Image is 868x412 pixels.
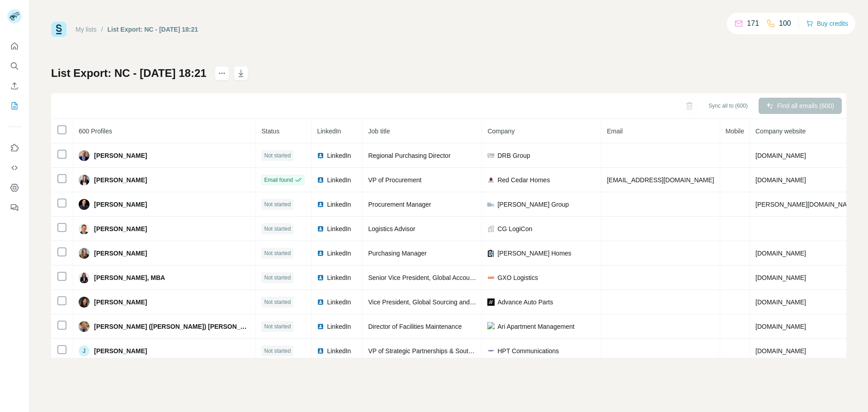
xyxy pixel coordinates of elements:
[7,199,22,216] button: Feedback
[79,272,90,283] img: Avatar
[79,150,90,161] img: Avatar
[79,346,90,356] div: J
[497,298,553,307] span: Advance Auto Parts
[327,298,351,307] span: LinkedIn
[317,274,324,281] img: LinkedIn logo
[747,18,759,29] p: 171
[726,128,744,135] span: Mobile
[79,175,90,185] img: Avatar
[264,274,291,282] span: Not started
[51,22,66,37] img: Surfe Logo
[79,321,90,332] img: Avatar
[7,58,22,74] button: Search
[327,200,351,209] span: LinkedIn
[497,322,574,331] span: Ari Apartment Management
[94,175,147,185] span: [PERSON_NAME]
[317,250,324,257] img: LinkedIn logo
[327,346,351,355] span: LinkedIn
[497,151,530,160] span: DRB Group
[79,128,112,135] span: 600 Profiles
[75,26,97,33] a: My lists
[368,201,431,208] span: Procurement Manager
[755,128,806,135] span: Company website
[487,152,495,159] img: company-logo
[487,347,495,355] img: company-logo
[94,200,147,209] span: [PERSON_NAME]
[79,248,90,259] img: Avatar
[7,78,22,94] button: Enrich CSV
[708,102,748,110] span: Sync all to (600)
[487,274,495,281] img: company-logo
[487,298,495,306] img: company-logo
[327,175,351,185] span: LinkedIn
[317,323,324,330] img: LinkedIn logo
[94,151,147,160] span: [PERSON_NAME]
[368,152,450,159] span: Regional Purchasing Director
[317,225,324,232] img: LinkedIn logo
[7,160,22,176] button: Use Surfe API
[215,66,229,81] button: actions
[755,152,806,159] span: [DOMAIN_NAME]
[779,18,791,29] p: 100
[94,322,250,331] span: [PERSON_NAME] ([PERSON_NAME]) [PERSON_NAME]
[7,38,22,54] button: Quick start
[264,249,291,257] span: Not started
[264,298,291,306] span: Not started
[79,223,90,234] img: Avatar
[317,201,324,208] img: LinkedIn logo
[368,225,415,232] span: Logistics Advisor
[94,273,165,282] span: [PERSON_NAME], MBA
[368,323,462,330] span: Director of Facilities Maintenance
[327,322,351,331] span: LinkedIn
[94,249,147,258] span: [PERSON_NAME]
[108,25,198,34] div: List Export: NC - [DATE] 18:21
[755,250,806,257] span: [DOMAIN_NAME]
[487,176,495,184] img: company-logo
[497,224,532,233] span: CG LogiCon
[317,347,324,355] img: LinkedIn logo
[317,152,324,159] img: LinkedIn logo
[327,273,351,282] span: LinkedIn
[368,250,426,257] span: Purchasing Manager
[7,180,22,196] button: Dashboard
[607,128,623,135] span: Email
[702,99,754,113] button: Sync all to (600)
[368,274,511,281] span: Senior Vice President, Global Accounts/Operations
[327,151,351,160] span: LinkedIn
[79,297,90,308] img: Avatar
[497,249,571,258] span: [PERSON_NAME] Homes
[487,250,495,257] img: company-logo
[368,298,545,306] span: Vice President, Global Sourcing and Merchandising Operations
[94,298,147,307] span: [PERSON_NAME]
[261,128,279,135] span: Status
[264,176,292,184] span: Email found
[51,66,207,81] h1: List Export: NC - [DATE] 18:21
[317,128,341,135] span: LinkedIn
[317,298,324,306] img: LinkedIn logo
[755,201,858,208] span: [PERSON_NAME][DOMAIN_NAME]
[755,323,806,330] span: [DOMAIN_NAME]
[368,347,550,355] span: VP of Strategic Partnerships & Southeast Region Sales Manager
[327,224,351,233] span: LinkedIn
[317,176,324,184] img: LinkedIn logo
[755,347,806,355] span: [DOMAIN_NAME]
[497,175,550,185] span: Red Cedar Homes
[7,140,22,156] button: Use Surfe on LinkedIn
[755,176,806,184] span: [DOMAIN_NAME]
[487,128,514,135] span: Company
[487,201,495,208] img: company-logo
[497,200,569,209] span: [PERSON_NAME] Group
[264,322,291,331] span: Not started
[368,128,390,135] span: Job title
[806,17,848,30] button: Buy credits
[94,346,147,355] span: [PERSON_NAME]
[327,249,351,258] span: LinkedIn
[755,298,806,306] span: [DOMAIN_NAME]
[497,273,538,282] span: GXO Logistics
[755,274,806,281] span: [DOMAIN_NAME]
[368,176,421,184] span: VP of Procurement
[264,225,291,233] span: Not started
[264,200,291,208] span: Not started
[607,176,714,184] span: [EMAIL_ADDRESS][DOMAIN_NAME]
[497,346,559,355] span: HPT Communications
